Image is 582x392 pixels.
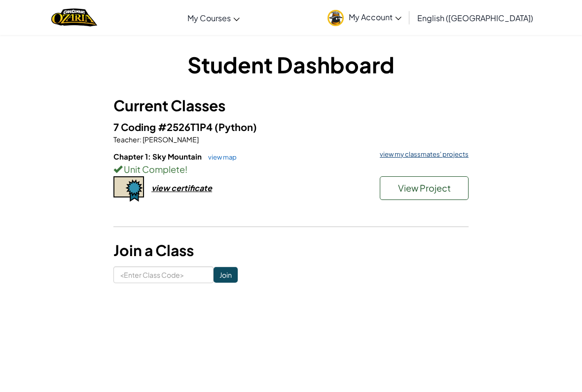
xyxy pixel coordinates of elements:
a: view certificate [113,183,212,193]
span: View Project [398,182,451,194]
button: View Project [380,176,469,200]
div: view certificate [151,183,212,193]
input: Join [214,267,238,283]
span: [PERSON_NAME] [142,135,199,144]
img: Home [51,7,97,28]
input: <Enter Class Code> [113,266,214,283]
a: My Courses [182,4,245,31]
a: English ([GEOGRAPHIC_DATA]) [412,4,538,31]
span: ! [185,163,187,175]
a: My Account [323,2,406,33]
a: Ozaria by CodeCombat logo [51,7,97,28]
img: avatar [327,10,344,26]
span: My Courses [187,13,231,23]
a: view my classmates' projects [375,151,469,158]
span: My Account [349,12,401,22]
span: : [140,135,142,144]
span: Chapter 1: Sky Mountain [113,152,203,161]
span: 7 Coding #2526T1P4 [113,121,215,133]
span: Unit Complete [122,163,185,175]
a: view map [203,153,237,161]
span: Teacher [113,135,140,144]
span: English ([GEOGRAPHIC_DATA]) [417,13,533,23]
h1: Student Dashboard [113,49,469,80]
span: (Python) [215,121,257,133]
img: certificate-icon.png [113,176,144,202]
h3: Join a Class [113,239,469,261]
h3: Current Classes [113,95,469,117]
